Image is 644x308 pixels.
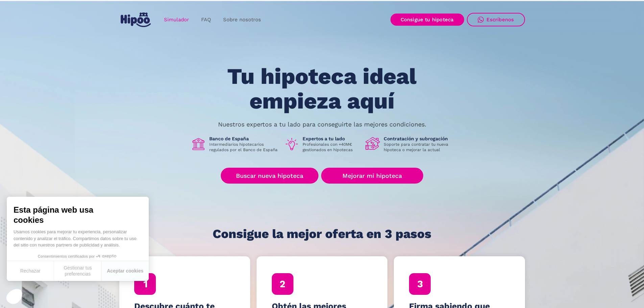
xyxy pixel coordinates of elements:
div: Escríbenos [486,17,514,23]
a: Mejorar mi hipoteca [321,168,423,184]
a: FAQ [195,13,217,26]
h1: Consigue la mejor oferta en 3 pasos [213,227,431,241]
a: Consigue tu hipoteca [390,14,464,26]
h1: Expertos a tu lado [303,136,360,142]
a: Buscar nueva hipoteca [221,168,318,184]
a: Simulador [158,13,195,26]
h1: Banco de España [209,136,279,142]
p: Intermediarios hipotecarios regulados por el Banco de España [209,142,279,152]
p: Profesionales con +40M€ gestionados en hipotecas [303,142,360,152]
h1: Contratación y subrogación [384,136,453,142]
a: Escríbenos [467,13,525,26]
h1: Tu hipoteca ideal empieza aquí [194,64,450,113]
a: Sobre nosotros [217,13,267,26]
a: home [119,10,152,30]
p: Nuestros expertos a tu lado para conseguirte las mejores condiciones. [218,122,426,127]
p: Soporte para contratar tu nueva hipoteca o mejorar la actual [384,142,453,152]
